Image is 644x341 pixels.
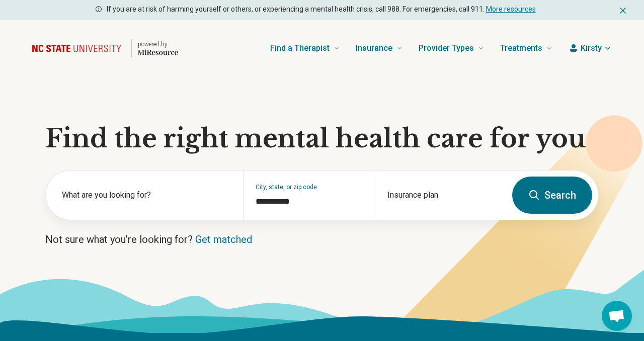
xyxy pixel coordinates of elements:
[512,177,592,214] button: Search
[195,233,252,245] a: Get matched
[107,4,536,15] p: If you are at risk of harming yourself or others, or experiencing a mental health crisis, call 98...
[356,41,392,55] span: Insurance
[500,28,552,68] a: Treatments
[138,40,178,48] p: powered by
[486,5,536,13] a: More resources
[45,124,599,154] h1: Find the right mental health care for you
[62,189,231,201] label: What are you looking for?
[581,42,602,54] span: Kirsty
[618,4,628,16] button: Dismiss
[419,41,474,55] span: Provider Types
[45,232,599,246] p: Not sure what you’re looking for?
[32,32,178,64] a: Home page
[419,28,484,68] a: Provider Types
[270,41,330,55] span: Find a Therapist
[500,41,542,55] span: Treatments
[602,301,632,331] div: Open chat
[270,28,340,68] a: Find a Therapist
[356,28,403,68] a: Insurance
[569,42,612,54] button: Kirsty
